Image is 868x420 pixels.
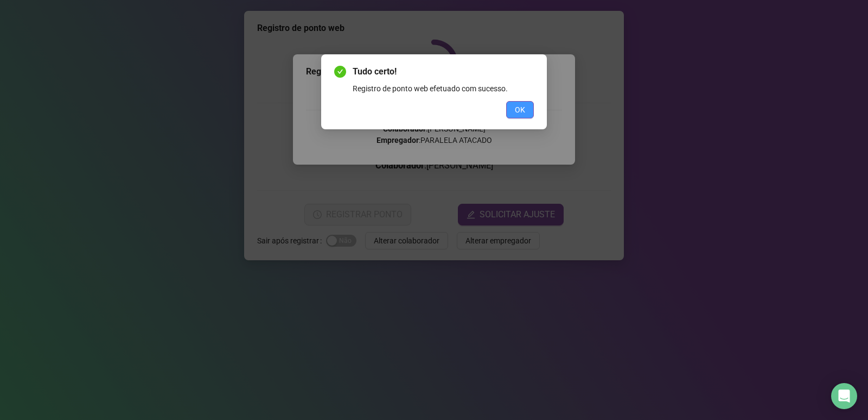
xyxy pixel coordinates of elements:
[353,83,534,95] div: Registro de ponto web efetuado com sucesso.
[353,65,534,78] span: Tudo certo!
[831,383,857,409] div: Open Intercom Messenger
[506,101,534,118] button: OK
[515,104,525,116] span: OK
[334,66,346,78] span: check-circle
